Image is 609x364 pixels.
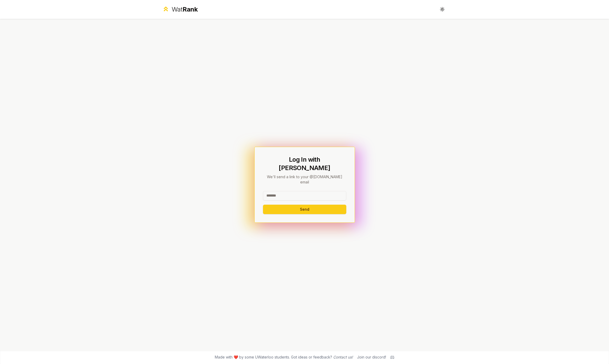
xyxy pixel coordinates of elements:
[263,155,346,172] h1: Log In with [PERSON_NAME]
[333,355,353,359] a: Contact us!
[162,5,198,14] a: WatRank
[357,355,386,360] div: Join our discord!
[263,205,346,214] button: Send
[183,6,198,13] span: Rank
[263,174,346,185] p: We'll send a link to your @[DOMAIN_NAME] email
[172,5,198,14] div: Wat
[215,355,353,360] span: Made with ❤️ by some UWaterloo students. Got ideas or feedback?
